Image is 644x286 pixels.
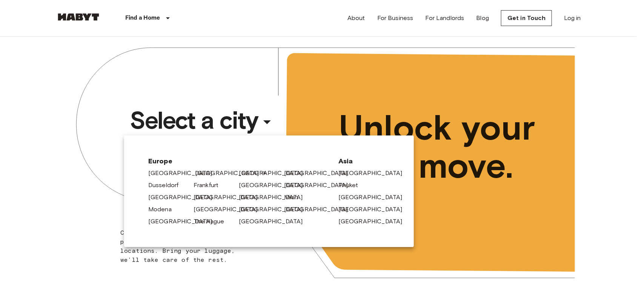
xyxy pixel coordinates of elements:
[148,181,186,190] a: Dusseldorf
[194,193,265,202] a: [GEOGRAPHIC_DATA]
[284,169,356,178] a: [GEOGRAPHIC_DATA]
[284,181,356,190] a: [GEOGRAPHIC_DATA]
[194,217,232,226] a: The Hague
[239,181,310,190] a: [GEOGRAPHIC_DATA]
[239,217,310,226] a: [GEOGRAPHIC_DATA]
[338,181,366,190] a: Phuket
[195,169,267,178] a: [GEOGRAPHIC_DATA]
[194,205,265,214] a: [GEOGRAPHIC_DATA]
[239,169,310,178] a: [GEOGRAPHIC_DATA]
[148,169,220,178] a: [GEOGRAPHIC_DATA]
[239,205,310,214] a: [GEOGRAPHIC_DATA]
[338,205,410,214] a: [GEOGRAPHIC_DATA]
[338,157,390,166] span: Asia
[338,193,410,202] a: [GEOGRAPHIC_DATA]
[338,217,410,226] a: [GEOGRAPHIC_DATA]
[148,157,326,166] span: Europe
[284,205,356,214] a: [GEOGRAPHIC_DATA]
[148,193,220,202] a: [GEOGRAPHIC_DATA]
[338,169,410,178] a: [GEOGRAPHIC_DATA]
[284,193,306,202] a: Milan
[148,217,220,226] a: [GEOGRAPHIC_DATA]
[148,205,179,214] a: Modena
[194,181,226,190] a: Frankfurt
[239,193,310,202] a: [GEOGRAPHIC_DATA]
